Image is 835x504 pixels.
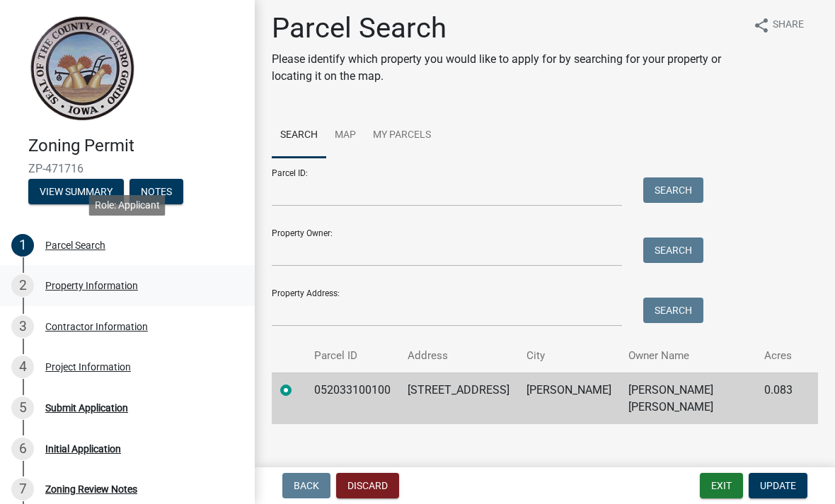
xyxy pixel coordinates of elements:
td: [PERSON_NAME] [PERSON_NAME] [620,373,756,424]
button: View Summary [28,179,124,204]
button: shareShare [742,11,815,39]
td: [STREET_ADDRESS] [399,373,518,424]
button: Exit [700,473,743,498]
td: [PERSON_NAME] [518,373,620,424]
div: Property Information [45,281,138,291]
button: Notes [129,179,183,204]
wm-modal-confirm: Notes [129,187,183,198]
h4: Zoning Permit [28,136,243,156]
a: My Parcels [364,113,439,158]
th: Owner Name [620,339,756,373]
th: Acres [756,339,801,373]
span: Back [294,480,319,491]
button: Search [643,298,703,323]
img: Cerro Gordo County, Iowa [28,15,135,121]
wm-modal-confirm: Summary [28,187,124,198]
button: Update [749,473,807,498]
h1: Parcel Search [272,11,742,45]
p: Please identify which property you would like to apply for by searching for your property or loca... [272,51,742,85]
div: Contractor Information [45,322,148,332]
div: 7 [11,478,34,500]
div: 4 [11,356,34,378]
div: 2 [11,274,34,297]
a: Search [272,113,326,158]
td: 052033100100 [306,373,399,424]
i: share [753,17,770,34]
div: Submit Application [45,403,128,413]
div: Parcel Search [45,240,105,250]
button: Discard [336,473,399,498]
th: City [518,339,620,373]
a: Map [326,113,364,158]
div: 1 [11,234,34,257]
th: Address [399,339,518,373]
div: 3 [11,315,34,338]
span: Share [773,17,804,34]
button: Search [643,238,703,263]
div: 6 [11,438,34,460]
button: Back [282,473,330,498]
button: Search [643,177,703,203]
div: Project Information [45,362,131,372]
td: 0.083 [756,373,801,424]
div: Zoning Review Notes [45,484,137,494]
span: ZP-471716 [28,162,226,175]
div: Role: Applicant [89,195,166,216]
span: Update [760,480,796,491]
div: 5 [11,397,34,419]
div: Initial Application [45,444,121,454]
th: Parcel ID [306,339,399,373]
